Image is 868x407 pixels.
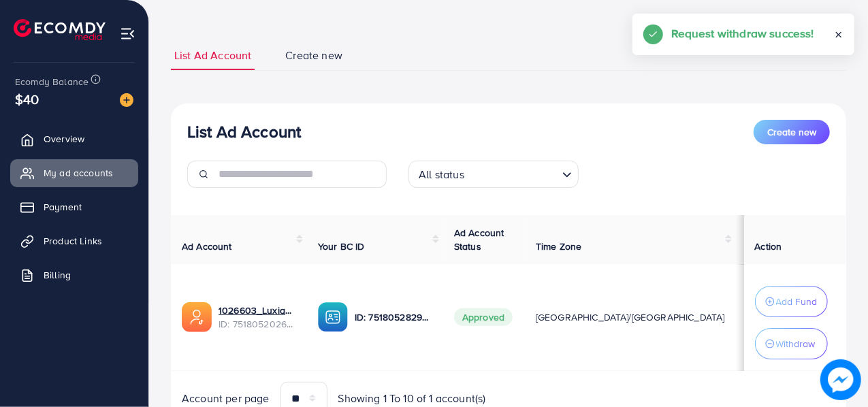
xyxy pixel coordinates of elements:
span: Ecomdy Balance [15,75,89,88]
button: Withdraw [755,328,828,359]
p: Withdraw [776,336,816,352]
div: <span class='underline'>1026603_Luxia_1750433190642</span></br>7518052026253918226 [219,304,296,331]
a: Overview [10,125,138,152]
span: Your BC ID [318,240,365,253]
img: menu [120,26,135,42]
img: image [120,93,133,107]
img: ic-ads-acc.e4c84228.svg [182,302,212,332]
a: Billing [10,261,138,289]
a: 1026603_Luxia_1750433190642 [219,304,296,317]
img: ic-ba-acc.ded83a64.svg [318,302,348,332]
span: Create new [767,125,816,139]
span: Ad Account Status [454,226,504,253]
span: My ad accounts [44,166,113,180]
h3: List Ad Account [187,122,301,142]
a: Product Links [10,227,138,255]
span: Create new [285,48,342,63]
span: List Ad Account [174,48,251,63]
h5: Request withdraw success! [671,25,814,42]
a: Payment [10,193,138,221]
span: Time Zone [536,240,581,253]
span: Action [755,240,782,253]
span: Approved [454,308,513,326]
img: image [820,359,861,400]
span: Payment [44,200,82,214]
span: Product Links [44,234,102,248]
p: Add Fund [776,293,818,310]
span: [GEOGRAPHIC_DATA]/[GEOGRAPHIC_DATA] [536,310,725,324]
p: ID: 7518052829551181841 [355,309,432,325]
span: $40 [13,86,42,112]
a: My ad accounts [10,159,138,186]
span: All status [416,165,467,184]
input: Search for option [468,162,557,184]
span: Billing [44,268,71,282]
span: ID: 7518052026253918226 [219,317,296,331]
span: Showing 1 To 10 of 1 account(s) [338,391,486,406]
button: Add Fund [755,286,828,317]
span: Ad Account [182,240,232,253]
img: logo [14,19,106,40]
div: Search for option [408,161,579,188]
span: Overview [44,132,84,146]
button: Create new [754,120,830,144]
span: Account per page [182,391,270,406]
